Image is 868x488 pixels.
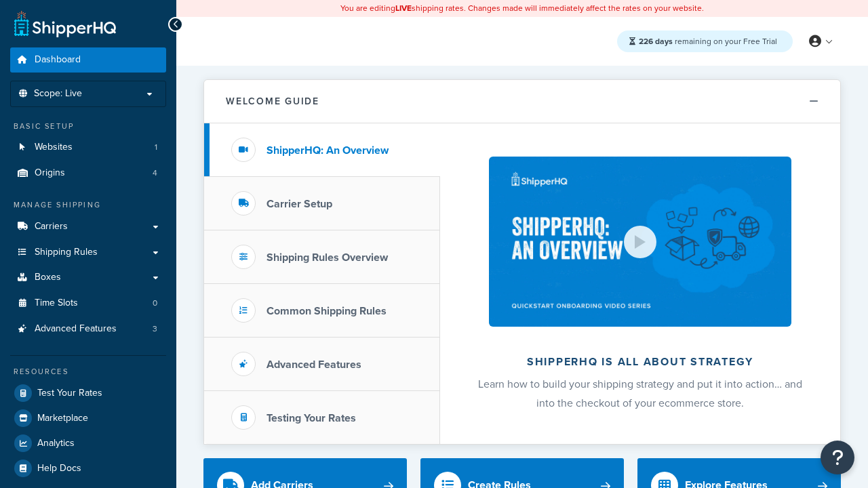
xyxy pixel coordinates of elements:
[10,431,166,455] a: Analytics
[153,167,157,179] span: 4
[153,298,157,309] span: 0
[153,323,157,335] span: 3
[155,142,157,153] span: 1
[267,305,387,317] h3: Common Shipping Rules
[37,413,88,424] span: Marketplace
[10,456,166,481] a: Help Docs
[10,121,166,132] div: Basic Setup
[10,161,166,186] a: Origins4
[267,412,356,424] h3: Testing Your Rates
[10,161,166,186] li: Origins
[37,388,102,399] span: Test Your Rates
[10,317,166,342] a: Advanced Features3
[395,2,412,14] b: LIVE
[35,54,81,66] span: Dashboard
[10,291,166,316] li: Time Slots
[476,356,804,368] h2: ShipperHQ is all about strategy
[10,199,166,211] div: Manage Shipping
[204,80,840,123] button: Welcome Guide
[35,298,78,309] span: Time Slots
[35,247,98,258] span: Shipping Rules
[226,96,319,106] h2: Welcome Guide
[37,463,81,474] span: Help Docs
[489,157,791,327] img: ShipperHQ is all about strategy
[478,376,802,411] span: Learn how to build your shipping strategy and put it into action… and into the checkout of your e...
[37,438,75,449] span: Analytics
[10,214,166,239] a: Carriers
[10,47,166,73] a: Dashboard
[10,135,166,160] li: Websites
[267,251,388,264] h3: Shipping Rules Overview
[639,35,673,47] strong: 226 days
[639,35,777,47] span: remaining on your Free Trial
[267,359,361,371] h3: Advanced Features
[10,366,166,378] div: Resources
[10,317,166,342] li: Advanced Features
[821,441,854,474] button: Open Resource Center
[10,291,166,316] a: Time Slots0
[35,272,61,283] span: Boxes
[35,142,73,153] span: Websites
[267,144,389,157] h3: ShipperHQ: An Overview
[35,323,117,335] span: Advanced Features
[35,221,68,232] span: Carriers
[10,240,166,265] a: Shipping Rules
[10,406,166,430] a: Marketplace
[10,381,166,405] a: Test Your Rates
[10,135,166,160] a: Websites1
[10,265,166,290] a: Boxes
[35,167,65,179] span: Origins
[34,88,82,100] span: Scope: Live
[267,198,332,210] h3: Carrier Setup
